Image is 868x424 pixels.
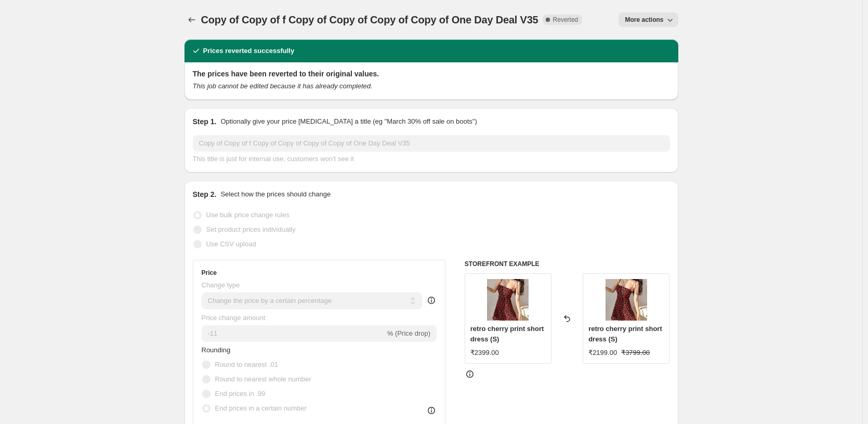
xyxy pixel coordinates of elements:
[206,240,256,248] span: Use CSV upload
[202,325,385,342] input: -15
[193,135,670,152] input: 30% off holiday sale
[202,269,217,277] h3: Price
[193,155,354,163] span: This title is just for internal use, customers won't see it
[588,325,662,343] span: retro cherry print short dress (S)
[387,329,430,337] span: % (Price drop)
[203,46,295,56] h2: Prices reverted successfully
[215,404,307,412] span: End prices in a certain number
[621,348,650,358] strike: ₹3799.00
[202,346,231,354] span: Rounding
[215,361,278,368] span: Round to nearest .01
[619,12,678,27] button: More actions
[193,69,670,79] h2: The prices have been reverted to their original values.
[202,281,240,289] span: Change type
[588,348,617,358] div: ₹2199.00
[201,14,538,25] span: Copy of Copy of f Copy of Copy of Copy of Copy of One Day Deal V35
[206,211,290,219] span: Use bulk price change rules
[193,116,217,127] h2: Step 1.
[470,348,499,358] div: ₹2399.00
[202,314,266,322] span: Price change amount
[193,82,373,90] i: This job cannot be edited because it has already completed.
[625,16,663,24] span: More actions
[220,189,331,200] p: Select how the prices should change
[220,116,477,127] p: Optionally give your price [MEDICAL_DATA] a title (eg "March 30% off sale on boots")
[426,295,437,306] div: help
[553,16,578,24] span: Reverted
[215,390,266,398] span: End prices in .99
[193,189,217,200] h2: Step 2.
[185,12,199,27] button: Price change jobs
[206,226,296,233] span: Set product prices individually
[606,279,647,321] img: namhpdbs23_1_80x.jpg
[487,279,529,321] img: namhpdbs23_1_80x.jpg
[215,375,311,383] span: Round to nearest whole number
[470,325,544,343] span: retro cherry print short dress (S)
[465,260,670,268] h6: STOREFRONT EXAMPLE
